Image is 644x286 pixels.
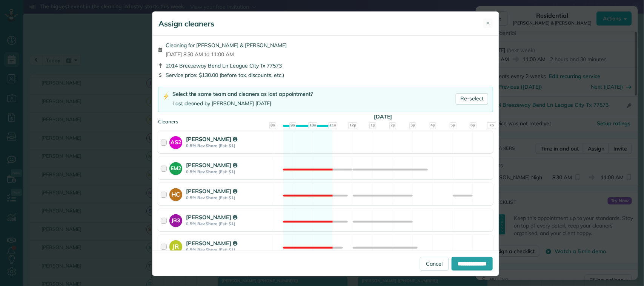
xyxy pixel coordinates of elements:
[158,18,214,29] h5: Assign cleaners
[172,90,313,98] div: Select the same team and cleaners as last appointment?
[172,100,313,108] div: Last cleaned by [PERSON_NAME] [DATE]
[186,240,237,247] strong: [PERSON_NAME]
[186,169,271,174] strong: 0.5% Rev Share (Est: $1)
[169,240,182,251] strong: JR
[166,42,287,49] span: Cleaning for [PERSON_NAME] & [PERSON_NAME]
[163,92,169,100] img: lightning-bolt-icon-94e5364df696ac2de96d3a42b8a9ff6ba979493684c50e6bbbcda72601fa0d29.png
[186,143,271,148] strong: 0.5% Rev Share (Est: $1)
[186,195,271,200] strong: 0.5% Rev Share (Est: $1)
[186,161,237,169] strong: [PERSON_NAME]
[169,214,182,224] strong: JB3
[186,188,237,195] strong: [PERSON_NAME]
[169,188,182,199] strong: HC
[420,257,449,271] a: Cancel
[186,135,237,143] strong: [PERSON_NAME]
[158,62,493,69] div: 2014 Breezeway Bend Ln League City Tx 77573
[169,136,182,146] strong: AS2
[169,162,182,172] strong: EM2
[456,93,488,105] a: Re-select
[158,118,493,120] div: Cleaners
[186,247,271,252] strong: 0.5% Rev Share (Est: $1)
[166,51,287,58] span: [DATE] 8:30 AM to 11:00 AM
[186,221,271,226] strong: 0.5% Rev Share (Est: $1)
[186,214,237,221] strong: [PERSON_NAME]
[158,71,493,79] div: Service price: $130.00 (before tax, discounts, etc.)
[486,20,490,27] span: ✕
